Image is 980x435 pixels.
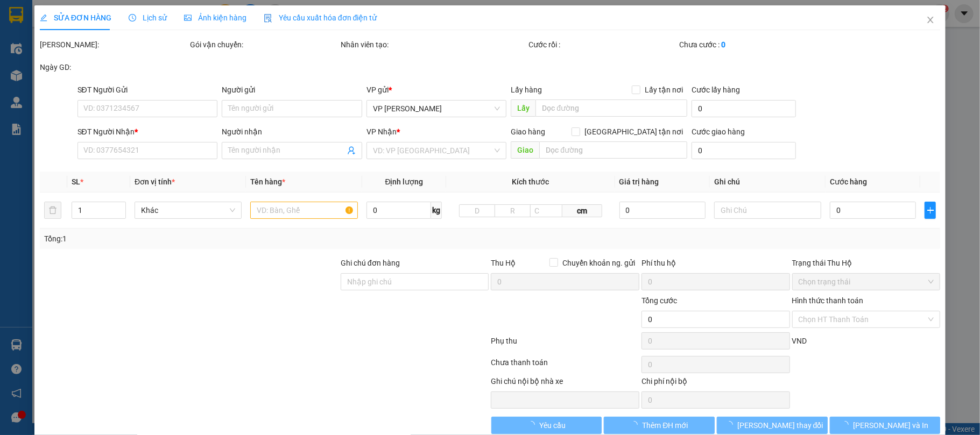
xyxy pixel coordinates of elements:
div: [PERSON_NAME]: [40,39,188,51]
span: Kích thước [512,177,549,186]
span: loading [841,421,853,429]
input: C [530,204,562,217]
span: loading [725,421,737,429]
button: Close [915,5,946,35]
input: Cước giao hàng [692,142,795,159]
button: delete [44,202,61,219]
span: Định lượng [385,177,424,186]
div: Tổng: 1 [44,233,379,245]
span: Thêm ĐH mới [642,419,688,431]
input: Dọc đường [539,141,687,159]
input: Cước lấy hàng [692,100,795,117]
span: Lấy hàng [511,85,542,94]
div: Gói vận chuyển: [190,39,339,51]
div: Chưa cước : [679,39,828,51]
div: Trạng thái Thu Hộ [792,257,941,269]
span: Yêu cầu xuất hóa đơn điện tử [264,13,377,22]
div: Cước rồi : [528,39,677,51]
span: Cước hàng [830,177,867,186]
button: [PERSON_NAME] và In [830,417,941,434]
span: Ảnh kiện hàng [184,13,246,22]
div: SĐT Người Nhận [77,126,218,138]
input: R [495,204,531,217]
span: VND [792,337,807,345]
span: kg [431,202,442,219]
div: Ngày GD: [40,61,188,73]
button: plus [925,202,936,219]
span: edit [40,14,47,22]
input: D [459,204,495,217]
div: Nhân viên tạo: [341,39,526,51]
span: clock-circle [129,14,136,22]
span: loading [527,421,539,429]
span: VP Loong Toòng [373,101,500,117]
span: close [926,16,935,24]
span: SL [72,177,80,186]
label: Ghi chú đơn hàng [341,259,400,267]
div: SĐT Người Gửi [77,84,218,96]
span: loading [630,421,642,429]
div: Chưa thanh toán [490,356,640,375]
span: Chọn trạng thái [799,274,934,290]
span: Giao [511,141,539,159]
b: 0 [721,40,725,49]
input: Ghi chú đơn hàng [341,273,489,290]
label: Hình thức thanh toán [792,296,864,305]
div: VP gửi [366,84,507,96]
button: Thêm ĐH mới [604,417,715,434]
img: icon [264,14,272,23]
span: Giá trị hàng [619,177,659,186]
span: [PERSON_NAME] và In [853,419,928,431]
label: Cước giao hàng [692,127,745,136]
span: VP Nhận [366,127,397,136]
span: plus [925,206,935,215]
span: cm [562,204,602,217]
span: Lấy tận nơi [640,84,687,96]
div: Chi phí nội bộ [641,375,790,391]
div: Người gửi [222,84,362,96]
div: Người nhận [222,126,362,138]
span: [GEOGRAPHIC_DATA] tận nơi [580,126,687,138]
span: Lấy [511,99,535,117]
div: Phí thu hộ [641,257,790,273]
span: Tổng cước [641,296,677,305]
span: Giao hàng [511,127,545,136]
div: Ghi chú nội bộ nhà xe [491,375,639,391]
button: Yêu cầu [491,417,602,434]
div: Phụ thu [490,335,640,354]
label: Cước lấy hàng [692,85,740,94]
span: Đơn vị tính [135,177,175,186]
input: Ghi Chú [714,202,821,219]
span: Thu Hộ [491,259,516,267]
span: user-add [347,146,356,155]
span: Tên hàng [250,177,285,186]
span: picture [184,14,192,22]
span: Yêu cầu [539,419,566,431]
span: Chuyển khoản ng. gửi [558,257,639,269]
span: Lịch sử [129,13,167,22]
button: [PERSON_NAME] thay đổi [717,417,828,434]
span: Khác [141,202,235,218]
th: Ghi chú [710,172,826,192]
span: SỬA ĐƠN HÀNG [40,13,111,22]
span: [PERSON_NAME] thay đổi [737,419,823,431]
input: Dọc đường [535,99,687,117]
input: VD: Bàn, Ghế [250,202,357,219]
